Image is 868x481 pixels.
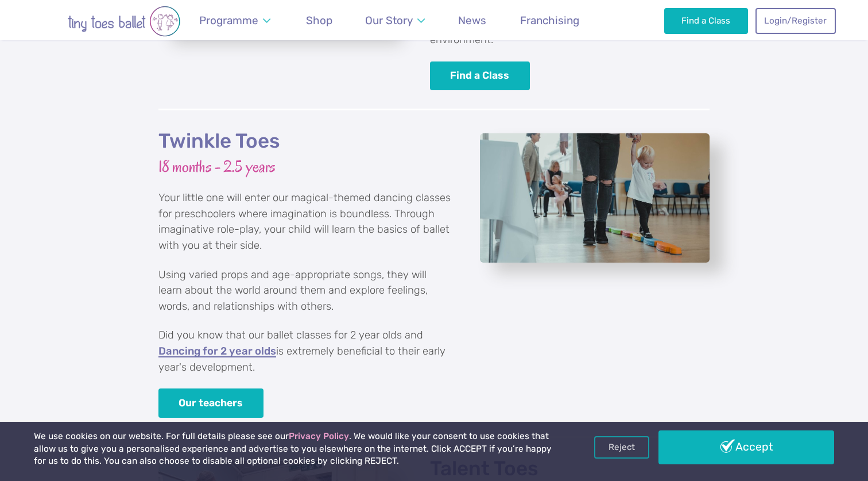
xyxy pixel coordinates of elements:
span: News [458,14,486,27]
p: Using varied props and age-appropriate songs, they will learn about the world around them and exp... [158,267,451,315]
a: News [453,7,492,34]
span: Our Story [365,14,413,27]
a: Privacy Policy [289,431,349,441]
a: Find a Class [664,8,749,33]
h2: Twinkle Toes [158,129,451,154]
p: Your little one will enter our magical-themed dancing classes for preschoolers where imagination ... [158,190,451,253]
a: Reject [594,436,649,458]
a: Our teachers [158,388,263,418]
p: We use cookies on our website. For full details please see our . We would like your consent to us... [34,430,554,468]
a: Find a Class [430,61,530,91]
span: Shop [306,14,332,27]
p: Did you know that our ballet classes for 2 year olds and is extremely beneficial to their early y... [158,328,451,375]
h3: 18 months - 2.5 years [158,156,451,178]
span: Franchising [520,14,579,27]
a: Login/Register [755,8,836,33]
span: Programme [199,14,258,27]
a: Accept [658,430,834,464]
a: Programme [193,7,276,34]
a: Our Story [360,7,431,34]
img: tiny toes ballet [32,6,216,37]
a: View full-size image [480,133,710,263]
a: Dancing for 2 year olds [158,346,276,357]
a: Shop [300,7,338,34]
a: Franchising [514,7,584,34]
